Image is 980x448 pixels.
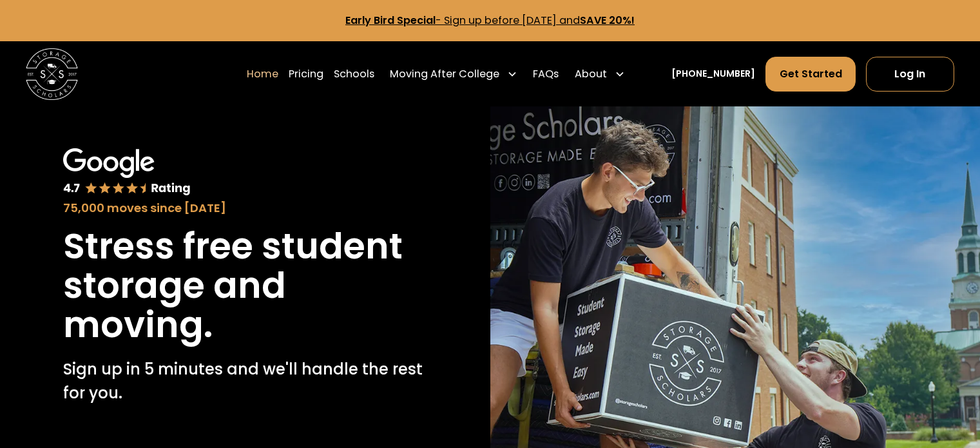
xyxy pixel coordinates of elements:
a: Get Started [765,57,855,92]
img: Google 4.7 star rating [63,148,190,197]
a: Home [247,56,278,92]
div: Moving After College [390,66,499,82]
strong: SAVE 20%! [580,13,635,28]
p: Sign up in 5 minutes and we'll handle the rest for you. [63,358,427,405]
strong: Early Bird Special [345,13,436,28]
div: 75,000 moves since [DATE] [63,199,427,217]
div: About [570,56,630,92]
a: Log In [866,57,954,92]
img: Storage Scholars main logo [26,48,78,101]
a: [PHONE_NUMBER] [671,67,755,81]
a: Pricing [289,56,323,92]
a: FAQs [533,56,559,92]
a: Early Bird Special- Sign up before [DATE] andSAVE 20%! [345,13,635,28]
div: Moving After College [385,56,523,92]
a: Schools [334,56,374,92]
div: About [575,66,607,82]
h1: Stress free student storage and moving. [63,227,427,345]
